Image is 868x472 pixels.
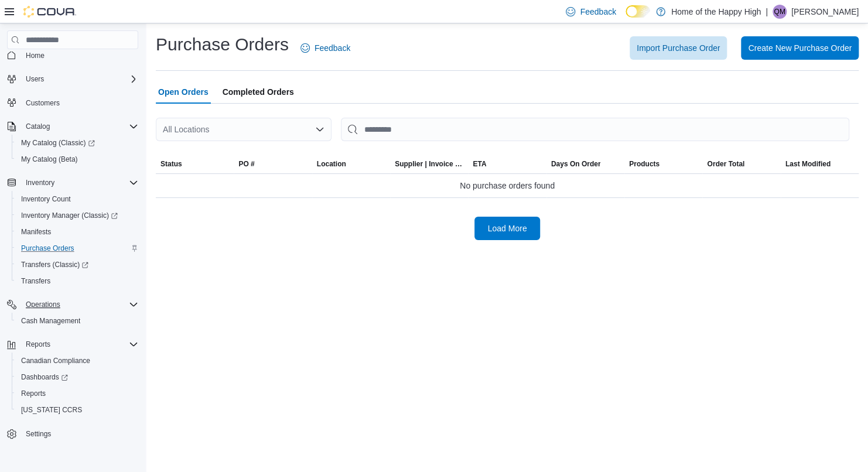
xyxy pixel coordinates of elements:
[629,159,659,169] span: Products
[341,118,849,141] input: This is a search bar. After typing your query, hit enter to filter the results lower in the page.
[474,217,540,240] button: Load More
[21,72,138,86] span: Users
[21,244,74,253] span: Purchase Orders
[624,155,702,173] button: Products
[317,159,346,169] div: Location
[312,155,390,173] button: Location
[390,155,468,173] button: Supplier | Invoice Number
[12,402,143,418] button: [US_STATE] CCRS
[26,51,45,60] span: Home
[21,176,59,190] button: Inventory
[630,36,727,60] button: Import Purchase Order
[748,42,852,54] span: Create New Purchase Order
[21,119,138,134] span: Catalog
[2,71,143,87] button: Users
[12,135,143,151] a: My Catalog (Classic)
[223,80,294,104] span: Completed Orders
[2,175,143,191] button: Inventory
[626,5,650,18] input: Dark Mode
[2,94,143,111] button: Customers
[12,240,143,256] button: Purchase Orders
[16,152,138,166] span: My Catalog (Beta)
[12,207,143,224] a: Inventory Manager (Classic)
[21,372,68,382] span: Dashboards
[741,36,859,60] button: Create New Purchase Order
[16,274,55,288] a: Transfers
[21,95,138,110] span: Customers
[16,314,85,328] a: Cash Management
[781,155,859,173] button: Last Modified
[21,337,138,351] span: Reports
[238,159,254,169] span: PO #
[16,370,73,384] a: Dashboards
[551,159,601,169] span: Days On Order
[16,241,79,255] a: Purchase Orders
[16,192,76,206] a: Inventory Count
[21,211,118,220] span: Inventory Manager (Classic)
[580,6,616,18] span: Feedback
[12,273,143,289] button: Transfers
[16,354,138,368] span: Canadian Compliance
[702,155,780,173] button: Order Total
[160,159,182,169] span: Status
[156,155,234,173] button: Status
[488,223,527,234] span: Load More
[21,155,78,164] span: My Catalog (Beta)
[234,155,312,173] button: PO #
[12,191,143,207] button: Inventory Count
[774,5,785,19] span: QM
[21,176,138,190] span: Inventory
[21,356,90,365] span: Canadian Compliance
[16,370,138,384] span: Dashboards
[16,208,138,223] span: Inventory Manager (Classic)
[21,138,95,148] span: My Catalog (Classic)
[315,42,350,54] span: Feedback
[23,6,76,18] img: Cova
[2,336,143,353] button: Reports
[16,225,56,239] a: Manifests
[21,389,46,398] span: Reports
[26,429,51,439] span: Settings
[16,403,87,417] a: [US_STATE] CCRS
[12,369,143,385] a: Dashboards
[16,241,138,255] span: Purchase Orders
[26,178,54,187] span: Inventory
[158,80,209,104] span: Open Orders
[21,72,49,86] button: Users
[21,316,80,326] span: Cash Management
[16,354,95,368] a: Canadian Compliance
[26,300,60,309] span: Operations
[16,403,138,417] span: Washington CCRS
[12,224,143,240] button: Manifests
[21,297,65,312] button: Operations
[671,5,761,19] p: Home of the Happy High
[468,155,546,173] button: ETA
[473,159,486,169] span: ETA
[16,258,93,272] a: Transfers (Classic)
[16,274,138,288] span: Transfers
[156,33,289,56] h1: Purchase Orders
[26,122,50,131] span: Catalog
[12,313,143,329] button: Cash Management
[21,405,82,415] span: [US_STATE] CCRS
[296,36,355,60] a: Feedback
[773,5,787,19] div: Quinn Maubach
[26,74,44,84] span: Users
[21,337,55,351] button: Reports
[546,155,624,173] button: Days On Order
[2,425,143,442] button: Settings
[26,340,50,349] span: Reports
[7,52,138,471] nav: Complex example
[16,136,138,150] span: My Catalog (Classic)
[637,42,720,54] span: Import Purchase Order
[16,387,138,401] span: Reports
[16,136,100,150] a: My Catalog (Classic)
[16,314,138,328] span: Cash Management
[21,260,88,269] span: Transfers (Classic)
[21,49,49,63] a: Home
[21,427,56,441] a: Settings
[16,208,122,223] a: Inventory Manager (Classic)
[16,258,138,272] span: Transfers (Classic)
[26,98,60,108] span: Customers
